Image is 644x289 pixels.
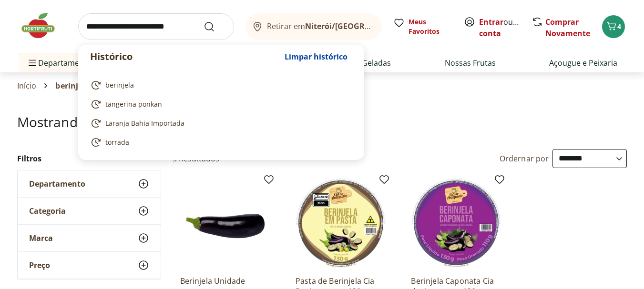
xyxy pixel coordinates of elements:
[90,99,348,110] a: tangerina ponkan
[29,179,85,189] span: Departamento
[90,50,280,63] p: Histórico
[617,22,621,31] span: 4
[296,178,386,268] img: Pasta de Berinjela Cia Do Antepasto 130g
[105,80,134,90] span: berinjela
[409,17,452,36] span: Meus Favoritos
[180,178,271,268] img: Berinjela Unidade
[78,13,234,40] input: search
[105,100,162,109] span: tangerina ponkan
[500,153,549,164] label: Ordernar por
[18,252,161,279] button: Preço
[19,11,67,40] img: Hortifruti
[90,137,348,148] a: torrada
[267,22,372,30] span: Retirar em
[285,53,348,60] span: Limpar histórico
[27,51,38,74] button: Menu
[445,57,496,69] a: Nossas Frutas
[602,15,625,38] button: Carrinho
[29,206,66,216] span: Categoria
[479,16,521,39] span: ou
[18,170,161,197] button: Departamento
[90,80,348,91] a: berinjela
[17,81,37,90] a: Início
[280,45,352,68] button: Limpar histórico
[479,17,532,39] a: Criar conta
[105,119,184,128] span: Laranja Bahia Importada
[549,57,617,69] a: Açougue e Peixaria
[545,17,590,39] a: Comprar Novamente
[18,225,161,251] button: Marca
[90,118,348,129] a: Laranja Bahia Importada
[479,17,503,27] a: Entrar
[17,149,161,168] h2: Filtros
[27,51,95,74] span: Departamentos
[393,17,452,36] a: Meus Favoritos
[411,178,501,268] img: Berinjela Caponata Cia do Antepasto 130g
[18,198,161,224] button: Categoria
[245,13,382,40] button: Retirar emNiterói/[GEOGRAPHIC_DATA]
[29,233,53,243] span: Marca
[55,81,90,90] span: berinjela
[105,138,129,147] span: torrada
[29,260,50,270] span: Preço
[305,21,414,31] b: Niterói/[GEOGRAPHIC_DATA]
[204,21,226,32] button: Submit Search
[17,114,627,130] h1: Mostrando resultados para:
